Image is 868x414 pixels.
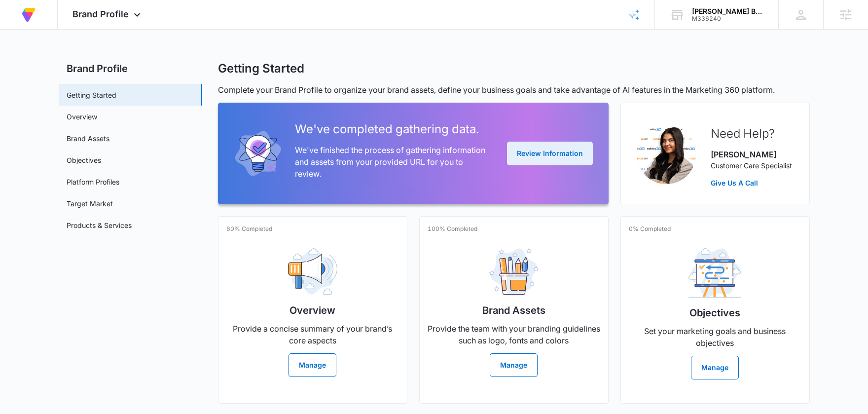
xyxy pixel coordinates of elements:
[629,325,801,349] p: Set your marketing goals and business objectives
[711,149,792,160] p: [PERSON_NAME]
[218,216,407,404] a: 60% CompletedOverviewProvide a concise summary of your brand’s core aspectsManage
[428,225,477,233] p: 100% Completed
[226,323,399,346] p: Provide a concise summary of your brand’s core aspects
[692,7,764,15] div: account name
[218,84,810,96] p: Complete your Brand Profile to organize your brand assets, define your business goals and take ad...
[295,120,491,138] h2: We've completed gathering data.
[507,142,593,165] button: Review Information
[20,6,37,24] img: Volusion
[419,216,609,404] a: 100% CompletedBrand AssetsProvide the team with your branding guidelines such as logo, fonts and ...
[26,26,108,34] div: Domain: [DOMAIN_NAME]
[67,112,97,122] a: Overview
[692,15,764,22] div: account id
[711,178,792,188] a: Give Us A Call
[109,58,166,65] div: Keywords by Traffic
[490,353,538,377] button: Manage
[711,160,792,171] p: Customer Care Specialist
[620,216,810,404] a: 0% CompletedObjectivesSet your marketing goals and business objectivesManage
[67,177,119,187] a: Platform Profiles
[289,303,335,318] h2: Overview
[289,353,336,377] button: Manage
[428,323,600,346] p: Provide the team with your branding guidelines such as logo, fonts and colors
[482,303,545,318] h2: Brand Assets
[67,90,116,100] a: Getting Started
[37,58,88,65] div: Domain Overview
[16,16,24,24] img: logo_orange.svg
[67,220,132,230] a: Products & Services
[218,61,304,76] h1: Getting Started
[67,198,113,209] a: Target Market
[59,61,202,76] h2: Brand Profile
[629,225,671,233] p: 0% Completed
[72,9,129,19] span: Brand Profile
[226,225,272,233] p: 60% Completed
[689,305,740,320] h2: Objectives
[67,155,101,165] a: Objectives
[691,356,739,379] button: Manage
[16,26,24,34] img: website_grey.svg
[28,16,48,24] div: v 4.0.25
[67,133,109,144] a: Brand Assets
[637,125,696,184] img: Sophia Elmore
[295,144,491,180] p: We've finished the process of gathering information and assets from your provided URL for you to ...
[98,57,106,65] img: tab_keywords_by_traffic_grey.svg
[27,57,35,65] img: tab_domain_overview_orange.svg
[711,125,792,143] h2: Need Help?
